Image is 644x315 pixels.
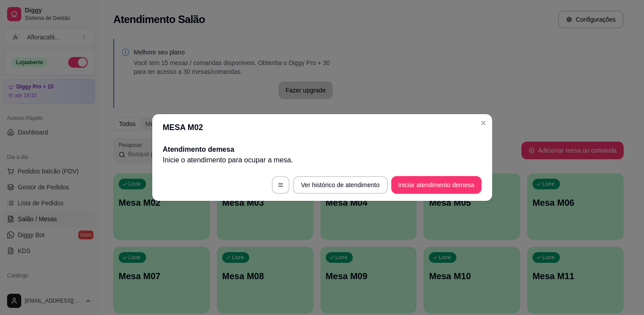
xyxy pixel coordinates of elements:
p: Inicie o atendimento para ocupar a mesa . [163,155,482,165]
button: Close [476,116,490,130]
h2: Atendimento de mesa [163,144,482,155]
header: MESA M02 [152,114,492,141]
button: Ver histórico de atendimento [293,176,387,194]
button: Iniciar atendimento demesa [391,176,482,194]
